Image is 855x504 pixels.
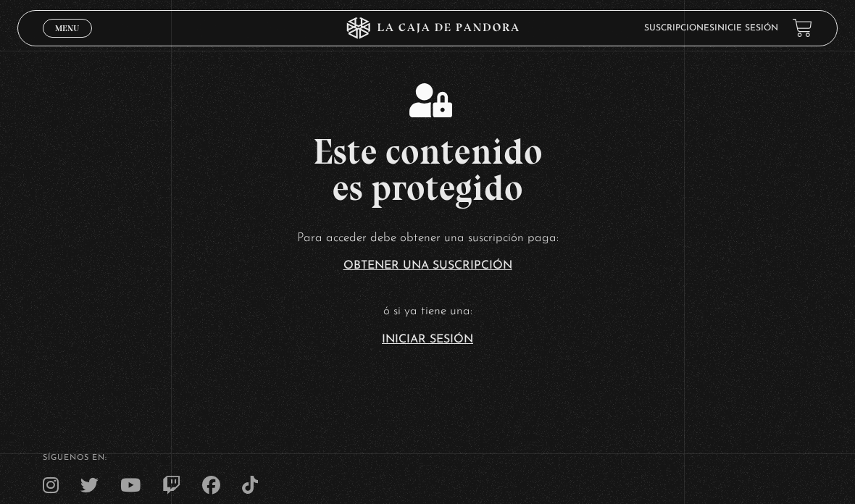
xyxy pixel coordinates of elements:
span: Menu [55,24,79,33]
a: Iniciar Sesión [382,334,473,345]
h4: SÍguenos en: [43,454,812,462]
a: Inicie sesión [714,24,778,33]
a: View your shopping cart [793,18,812,38]
a: Obtener una suscripción [343,260,512,272]
a: Suscripciones [644,24,714,33]
span: Cerrar [51,36,85,46]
